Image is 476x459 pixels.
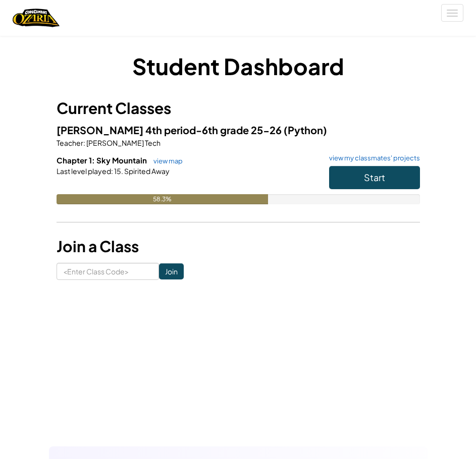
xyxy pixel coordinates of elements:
span: 15. [113,166,123,176]
h3: Join a Class [57,235,420,258]
span: Last level played [57,166,111,176]
span: Teacher [57,138,83,147]
span: : [111,166,113,176]
span: (Python) [284,124,327,136]
input: <Enter Class Code> [57,263,159,280]
img: Home [13,8,60,28]
span: Chapter 1: Sky Mountain [57,155,148,165]
a: view my classmates' projects [324,155,420,161]
span: Start [364,171,385,183]
div: 58.3% [57,194,269,204]
a: Ozaria by CodeCombat logo [13,8,60,28]
h3: Current Classes [57,97,420,120]
input: Join [159,263,184,279]
span: [PERSON_NAME] 4th period-6th grade 25-26 [57,124,284,136]
button: Start [329,166,420,189]
span: Spirited Away [123,166,170,176]
span: [PERSON_NAME] Tech [85,138,161,147]
h1: Student Dashboard [57,50,420,82]
a: view map [148,157,183,165]
span: : [83,138,85,147]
